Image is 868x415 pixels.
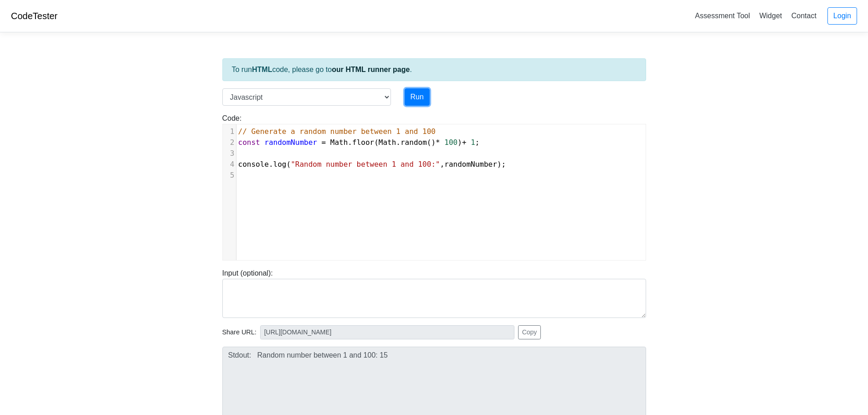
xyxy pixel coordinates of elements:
span: const [238,138,260,147]
a: Login [827,7,857,25]
span: floor [352,138,374,147]
div: To run code, please go to . [222,58,646,81]
div: 1 [223,126,236,137]
div: 2 [223,137,236,148]
span: . ( . () ) ; [238,138,480,147]
button: Copy [518,325,541,339]
span: "Random number between 1 and 100:" [291,160,440,169]
span: = [322,138,326,147]
span: console [238,160,269,169]
div: Code: [216,113,653,261]
span: log [273,160,287,169]
div: Input (optional): [216,268,653,318]
span: randomNumber [444,160,497,169]
a: Assessment Tool [691,8,754,23]
span: Math [330,138,348,147]
div: 5 [223,170,236,181]
input: No share available yet [260,325,514,339]
a: CodeTester [11,11,57,21]
div: 3 [223,148,236,159]
strong: HTML [252,66,272,73]
span: . ( , ); [238,160,506,169]
span: Math [379,138,396,147]
span: Share URL: [222,328,257,338]
span: random [401,138,427,147]
span: // Generate a random number between 1 and 100 [238,127,436,136]
span: 100 [444,138,457,147]
span: + [462,138,467,147]
div: 4 [223,159,236,170]
span: 1 [471,138,475,147]
span: randomNumber [264,138,317,147]
a: Widget [755,8,786,23]
button: Run [405,88,430,106]
a: Contact [788,8,820,23]
a: our HTML runner page [332,66,410,73]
